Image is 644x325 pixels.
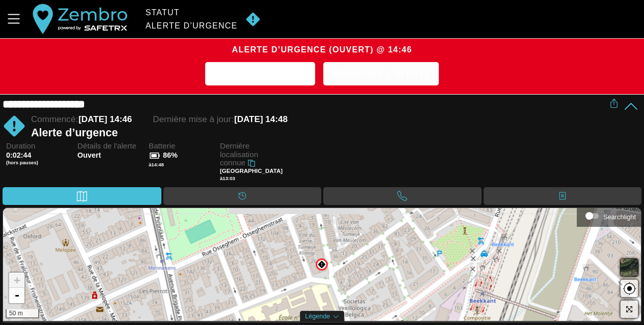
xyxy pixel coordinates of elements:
[9,288,24,303] a: Zoom out
[3,187,161,205] div: Carte
[153,114,234,124] span: Dernière mise à jour:
[163,151,178,159] span: 86%
[234,114,288,124] span: [DATE] 14:48
[241,12,265,27] img: MANUAL.svg
[6,160,71,166] span: (hors pauses)
[213,67,307,82] span: Ajouter une note
[78,114,132,124] span: [DATE] 14:46
[6,309,39,318] div: 50 m
[9,273,24,288] a: Zoom in
[582,209,636,224] div: Searchlight
[6,151,32,159] span: 0:02:44
[146,21,238,31] div: Alerte d’urgence
[205,62,315,85] button: Ajouter une note
[603,213,636,221] div: Searchlight
[220,168,283,174] span: [GEOGRAPHIC_DATA]
[3,114,26,138] img: MANUAL.svg
[323,187,482,205] div: Appel
[318,260,326,269] img: MANUAL.svg
[149,142,214,151] span: Batterie
[77,151,143,160] span: Ouvert
[31,126,609,139] div: Alerte d’urgence
[323,62,439,85] button: Résoudre l'alerte
[220,141,258,167] span: Dernière localisation connue
[146,8,238,17] div: Statut
[149,162,164,167] span: à 14:48
[220,175,235,181] span: à 13:03
[31,114,78,124] span: Commencé:
[331,67,431,82] span: Résoudre l'alerte
[77,142,143,151] span: Détails de l'alerte
[232,45,412,54] span: Alerte d’urgence (Ouvert) @ 14:46
[6,142,71,151] span: Duration
[305,313,330,320] span: Légende
[484,187,642,205] div: Contacts
[163,187,322,205] div: Calendrier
